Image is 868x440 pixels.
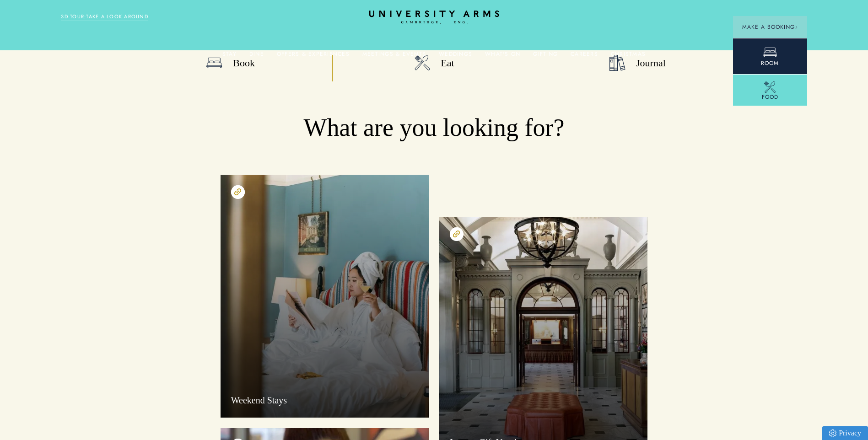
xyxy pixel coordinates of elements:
a: Careers [571,51,598,63]
a: Book [129,55,332,81]
img: Arrow icon [795,26,798,29]
a: Home [368,11,501,24]
a: Gifting [533,51,558,63]
img: Privacy [829,429,836,437]
a: Christmas [611,51,646,63]
span: Food [762,93,778,101]
a: Eat [332,55,535,81]
a: Food [733,74,807,108]
a: Privacy [822,426,868,440]
a: image-746cfa8014ef75a1f3583e04168a5861173af88c-4000x6000-jpg Weekend Stays [221,175,429,418]
a: Room [733,38,807,74]
span: Room [761,59,779,67]
a: Meetings & Events [362,51,426,63]
a: What's On [485,51,520,63]
a: Weddings [439,51,472,63]
span: Make a Booking [742,23,798,31]
h3: Weekend Stays [231,394,387,407]
a: Stay [222,51,237,63]
a: 3D TOUR:TAKE A LOOK AROUND [61,13,148,21]
button: Make a BookingArrow icon [733,16,807,38]
a: Dine [249,51,264,63]
a: Offers & Experiences [277,51,350,63]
